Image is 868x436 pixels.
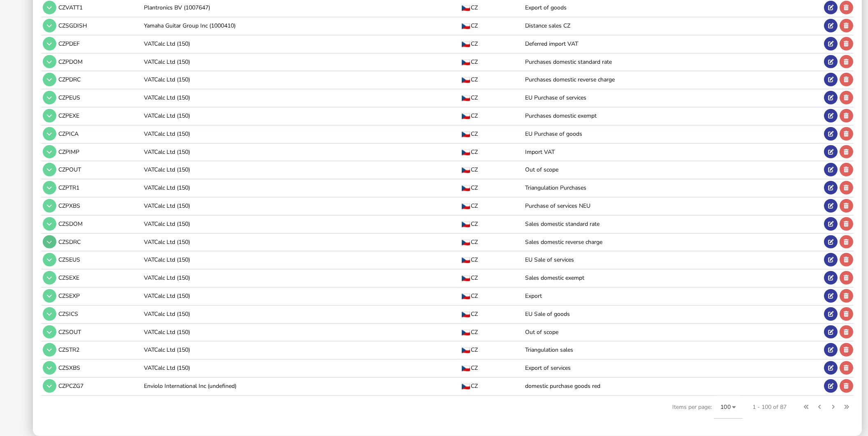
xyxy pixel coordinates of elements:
[840,271,853,285] button: Delete tax code
[142,378,460,394] td: Enviolo International Inc (undefined)
[824,1,838,14] button: Edit tax code
[826,400,840,414] button: Next page
[142,341,460,358] td: VATCalc Ltd (150)
[462,148,523,156] div: CZ
[840,343,853,357] button: Delete tax code
[462,41,470,47] img: CZ flag
[142,107,460,124] td: VATCalc Ltd (150)
[523,125,822,142] td: EU Purchase of goods
[462,167,470,173] img: CZ flag
[57,53,143,70] td: CZPDOM
[57,323,143,340] td: CZSOUT
[840,73,853,86] button: Delete tax code
[462,112,523,120] div: CZ
[43,361,56,375] button: Tax code details
[523,89,822,106] td: EU Purchase of services
[824,343,838,357] button: Edit tax code
[824,163,838,176] button: Edit tax code
[523,71,822,88] td: Purchases domestic reverse charge
[840,235,853,249] button: Delete tax code
[462,149,470,155] img: CZ flag
[43,271,56,285] button: Tax code details
[840,361,853,375] button: Delete tax code
[142,269,460,286] td: VATCalc Ltd (150)
[57,161,143,178] td: CZPOUT
[462,40,523,48] div: CZ
[43,1,56,14] button: Tax code details
[57,197,143,214] td: CZPXBS
[57,251,143,268] td: CZSEUS
[142,197,460,214] td: VATCalc Ltd (150)
[824,217,838,231] button: Edit tax code
[57,378,143,394] td: CZPCZG7
[43,91,56,104] button: Tax code details
[824,145,838,159] button: Edit tax code
[462,293,470,299] img: CZ flag
[142,251,460,268] td: VATCalc Ltd (150)
[840,91,853,104] button: Delete tax code
[142,179,460,196] td: VATCalc Ltd (150)
[824,253,838,267] button: Edit tax code
[57,71,143,88] td: CZPDRC
[43,307,56,321] button: Tax code details
[142,323,460,340] td: VATCalc Ltd (150)
[462,347,470,353] img: CZ flag
[43,379,56,393] button: Tax code details
[57,179,143,196] td: CZPTR1
[462,130,523,138] div: CZ
[57,107,143,124] td: CZPEXE
[462,203,470,209] img: CZ flag
[57,215,143,232] td: CZSDOM
[462,239,470,246] img: CZ flag
[462,23,470,29] img: CZ flag
[824,73,838,86] button: Edit tax code
[43,163,56,176] button: Tax code details
[462,58,523,66] div: CZ
[523,288,822,304] td: Export
[57,288,143,304] td: CZSEXP
[57,359,143,376] td: CZSXBS
[840,325,853,339] button: Delete tax code
[43,217,56,231] button: Tax code details
[523,179,822,196] td: Triangulation Purchases
[43,145,56,159] button: Tax code details
[57,341,143,358] td: CZSTR2
[813,400,827,414] button: Previous page
[43,343,56,357] button: Tax code details
[142,143,460,160] td: VATCalc Ltd (150)
[462,77,470,83] img: CZ flag
[840,199,853,213] button: Delete tax code
[142,359,460,376] td: VATCalc Ltd (150)
[462,131,470,137] img: CZ flag
[523,35,822,52] td: Deferred import VAT
[462,256,523,264] div: CZ
[840,19,853,32] button: Delete tax code
[462,59,470,65] img: CZ flag
[462,95,470,101] img: CZ flag
[142,233,460,250] td: VATCalc Ltd (150)
[523,323,822,340] td: Out of scope
[824,361,838,375] button: Edit tax code
[142,71,460,88] td: VATCalc Ltd (150)
[523,107,822,124] td: Purchases domestic exempt
[523,233,822,250] td: Sales domestic reverse charge
[462,274,523,282] div: CZ
[43,55,56,69] button: Tax code details
[840,181,853,195] button: Delete tax code
[523,143,822,160] td: Import VAT
[824,91,838,104] button: Edit tax code
[57,143,143,160] td: CZPIMP
[43,109,56,123] button: Tax code details
[462,185,470,191] img: CZ flag
[43,127,56,141] button: Tax code details
[462,220,523,228] div: CZ
[462,365,470,371] img: CZ flag
[523,161,822,178] td: Out of scope
[714,396,743,428] mat-form-field: Change page size
[57,35,143,52] td: CZPDEF
[462,4,523,12] div: CZ
[672,396,743,428] div: Items per page:
[43,235,56,249] button: Tax code details
[824,199,838,213] button: Edit tax code
[57,89,143,106] td: CZPEUS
